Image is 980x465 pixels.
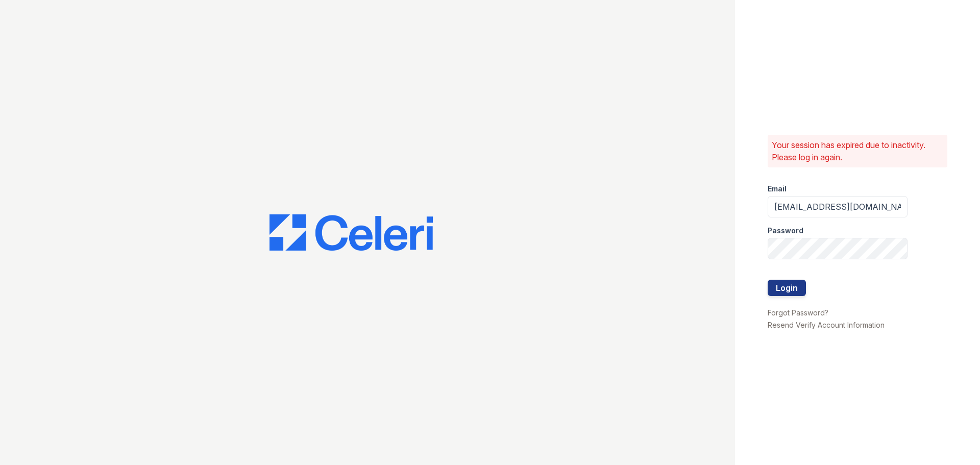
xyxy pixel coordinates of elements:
[768,308,828,317] a: Forgot Password?
[269,214,433,251] img: CE_Logo_Blue-a8612792a0a2168367f1c8372b55b34899dd931a85d93a1a3d3e32e68fde9ad4.png
[772,139,943,163] p: Your session has expired due to inactivity. Please log in again.
[768,280,806,296] button: Login
[768,184,787,194] label: Email
[768,321,885,329] a: Resend Verify Account Information
[768,226,803,236] label: Password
